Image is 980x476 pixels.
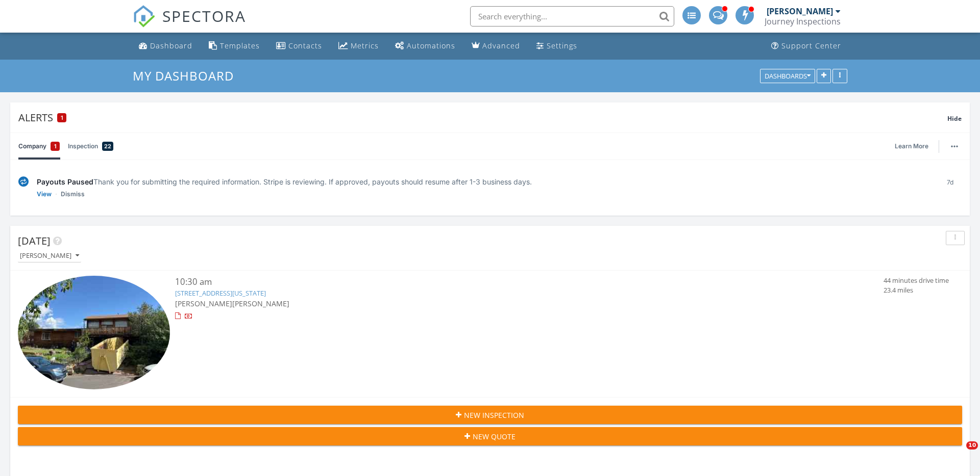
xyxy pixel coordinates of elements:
button: [PERSON_NAME] [18,249,81,263]
a: Metrics [334,37,383,56]
div: Advanced [482,41,520,50]
a: Dismiss [61,189,85,199]
a: Advanced [468,37,524,56]
div: Contacts [288,41,322,50]
a: Dashboard [135,37,197,56]
div: Thank you for submitting the required information. Stripe is reviewing. If approved, payouts shou... [37,176,930,187]
img: 9374666%2Fcover_photos%2FN0ODlONMjHbGwtXgEWwF%2Fsmall.jpg [18,276,170,389]
span: 1 [54,141,57,151]
a: Inspection [68,133,113,160]
div: 44 minutes drive time [884,276,949,285]
a: Support Center [767,37,845,56]
img: The Best Home Inspection Software - Spectora [133,5,155,28]
button: Dashboards [760,69,815,83]
span: New Inspection [464,410,524,420]
a: Templates [205,37,264,56]
div: [PERSON_NAME] [20,252,79,259]
div: Dashboards [765,72,811,80]
div: 7d [939,176,962,199]
button: New Inspection [18,406,962,424]
span: 1 [61,114,63,121]
span: [PERSON_NAME] [232,299,289,308]
span: SPECTORA [162,5,246,27]
div: 10:30 am [175,276,884,288]
a: My Dashboard [133,67,242,84]
div: 23.4 miles [884,285,949,295]
a: [STREET_ADDRESS][US_STATE] [175,288,266,298]
iframe: Intercom live chat [945,441,970,466]
img: under-review-2fe708636b114a7f4b8d.svg [18,176,29,187]
a: View [37,189,52,199]
input: Search everything... [470,6,674,27]
div: Dashboard [150,41,192,50]
a: SPECTORA [133,14,246,35]
a: 10:30 am [STREET_ADDRESS][US_STATE] [PERSON_NAME][PERSON_NAME] 44 minutes drive time 23.4 miles [18,276,962,392]
div: Metrics [351,41,379,50]
button: New Quote [18,427,962,445]
div: Templates [220,41,260,50]
div: Settings [547,41,577,50]
span: [DATE] [18,234,51,248]
div: Alerts [18,111,947,124]
a: Automations (Advanced) [391,37,459,56]
span: New Quote [473,431,516,442]
img: ellipsis-632cfdd7c38ec3a7d453.svg [951,145,958,147]
span: 22 [104,141,111,151]
div: Automations [407,41,455,50]
a: Company [18,133,60,160]
span: Hide [947,114,962,123]
div: Journey Inspections [765,16,841,27]
a: Contacts [272,37,326,56]
a: Settings [532,37,581,56]
span: Payouts Paused [37,177,93,186]
span: 10 [966,441,978,449]
div: Support Center [781,41,841,50]
div: [PERSON_NAME] [767,6,833,16]
span: [PERSON_NAME] [175,299,232,308]
a: Learn More [895,141,935,151]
